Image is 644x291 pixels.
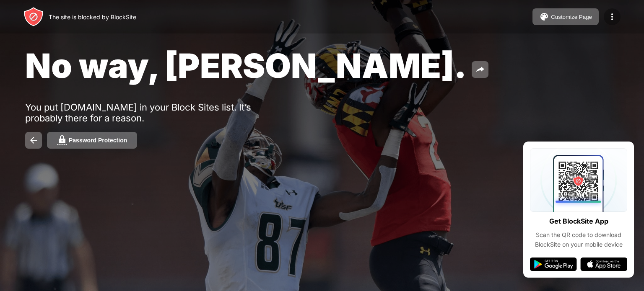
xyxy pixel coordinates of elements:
img: pallet.svg [539,12,549,22]
button: Password Protection [47,132,137,149]
div: Password Protection [69,137,127,144]
div: Scan the QR code to download BlockSite on your mobile device [530,230,627,249]
button: Customize Page [532,8,599,25]
span: No way, [PERSON_NAME]. [25,45,467,86]
div: You put [DOMAIN_NAME] in your Block Sites list. It’s probably there for a reason. [25,102,284,124]
div: Get BlockSite App [549,215,608,227]
img: share.svg [475,64,485,75]
img: app-store.svg [580,258,627,271]
img: back.svg [29,135,39,145]
img: password.svg [57,135,67,145]
div: Customize Page [551,14,592,20]
img: menu-icon.svg [607,12,617,22]
img: header-logo.svg [23,7,44,27]
div: The site is blocked by BlockSite [49,13,136,21]
img: google-play.svg [530,258,577,271]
